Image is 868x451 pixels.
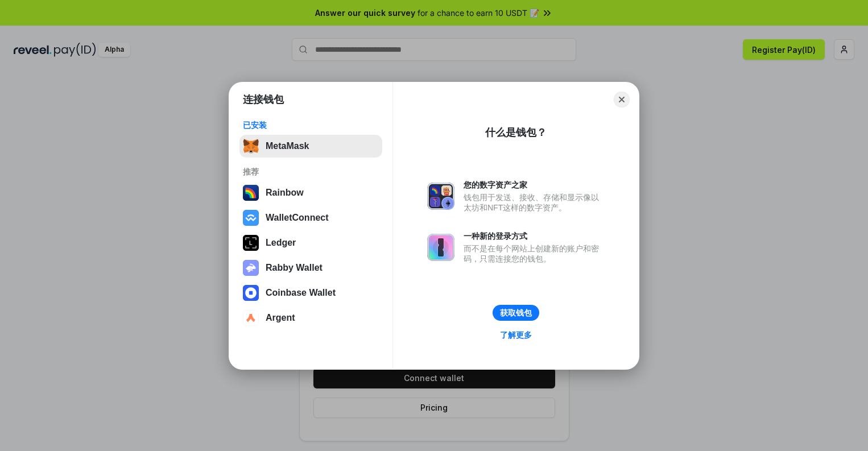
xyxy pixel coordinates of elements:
div: 推荐 [243,167,379,177]
img: svg+xml,%3Csvg%20xmlns%3D%22http%3A%2F%2Fwww.w3.org%2F2000%2Fsvg%22%20fill%3D%22none%22%20viewBox... [243,260,259,276]
div: 获取钱包 [500,308,532,318]
button: Close [614,92,630,107]
div: WalletConnect [266,213,329,223]
button: MetaMask [239,135,382,158]
img: svg+xml,%3Csvg%20xmlns%3D%22http%3A%2F%2Fwww.w3.org%2F2000%2Fsvg%22%20fill%3D%22none%22%20viewBox... [427,234,454,261]
div: Ledger [266,238,296,248]
button: Rabby Wallet [239,256,382,279]
a: 了解更多 [493,328,539,342]
button: 获取钱包 [493,305,539,321]
button: WalletConnect [239,206,382,229]
img: svg+xml,%3Csvg%20width%3D%22120%22%20height%3D%22120%22%20viewBox%3D%220%200%20120%20120%22%20fil... [243,185,259,201]
h1: 连接钱包 [243,93,284,106]
button: Argent [239,307,382,329]
div: 您的数字资产之家 [464,180,605,190]
div: Argent [266,313,295,323]
div: Coinbase Wallet [266,288,336,298]
div: 一种新的登录方式 [464,231,605,241]
div: MetaMask [266,141,309,151]
div: 而不是在每个网站上创建新的账户和密码，只需连接您的钱包。 [464,243,605,264]
div: 了解更多 [500,330,532,340]
button: Coinbase Wallet [239,282,382,304]
img: svg+xml,%3Csvg%20xmlns%3D%22http%3A%2F%2Fwww.w3.org%2F2000%2Fsvg%22%20width%3D%2228%22%20height%3... [243,235,259,251]
div: Rabby Wallet [266,263,323,273]
div: 什么是钱包？ [485,126,547,139]
img: svg+xml,%3Csvg%20width%3D%2228%22%20height%3D%2228%22%20viewBox%3D%220%200%2028%2028%22%20fill%3D... [243,285,259,301]
img: svg+xml,%3Csvg%20width%3D%2228%22%20height%3D%2228%22%20viewBox%3D%220%200%2028%2028%22%20fill%3D... [243,210,259,226]
div: 钱包用于发送、接收、存储和显示像以太坊和NFT这样的数字资产。 [464,192,605,213]
div: Rainbow [266,188,304,198]
img: svg+xml,%3Csvg%20xmlns%3D%22http%3A%2F%2Fwww.w3.org%2F2000%2Fsvg%22%20fill%3D%22none%22%20viewBox... [427,183,454,210]
button: Rainbow [239,181,382,204]
button: Ledger [239,231,382,254]
div: 已安装 [243,120,379,130]
img: svg+xml,%3Csvg%20width%3D%2228%22%20height%3D%2228%22%20viewBox%3D%220%200%2028%2028%22%20fill%3D... [243,310,259,326]
img: svg+xml,%3Csvg%20fill%3D%22none%22%20height%3D%2233%22%20viewBox%3D%220%200%2035%2033%22%20width%... [243,138,259,154]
